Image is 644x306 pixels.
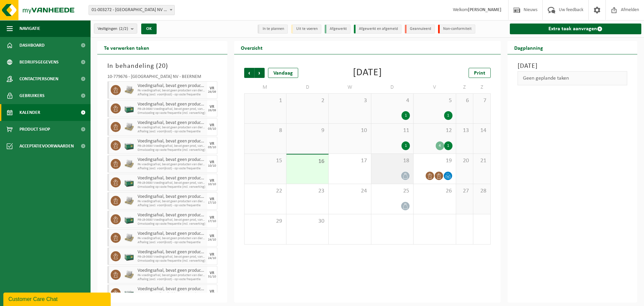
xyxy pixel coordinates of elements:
[477,127,487,134] span: 14
[375,187,410,195] span: 25
[138,259,206,263] span: Omwisseling op vaste frequentie (incl. verwerking)
[332,187,367,195] span: 24
[353,68,382,78] div: [DATE]
[138,255,206,259] span: PB-LB-0680 Voedingsafval, bevat geen prod, van dierl oorspr
[124,196,134,206] img: LP-PA-00000-WDN-11
[138,163,206,167] span: PA voedingsafval, bevat geen producten van dierlijke oorspr,
[138,148,206,152] span: Omwisseling op vaste frequentie (incl. verwerking)
[210,160,214,164] div: VR
[234,41,269,54] h2: Overzicht
[248,187,283,195] span: 22
[19,37,45,54] span: Dashboard
[208,183,216,186] div: 10/10
[401,141,410,150] div: 1
[210,142,214,146] div: VR
[460,157,470,165] span: 20
[460,187,470,195] span: 27
[290,158,325,165] span: 16
[19,20,40,37] span: Navigatie
[138,102,206,107] span: Voedingsafval, bevat geen producten van dierlijke oorsprong, gemengde verpakking (exclusief glas)
[268,68,298,78] div: Vandaag
[124,103,134,114] img: PB-LB-0680-HPE-GN-01
[124,85,134,95] img: LP-PA-00000-WDN-11
[210,86,214,90] div: VR
[208,201,216,205] div: 17/10
[138,241,206,245] span: Afhaling (excl. voorrijkost) - op vaste frequentie
[138,222,206,226] span: Omwisseling op vaste frequentie (incl. verwerking)
[477,187,487,195] span: 28
[19,104,40,121] span: Kalender
[208,164,216,168] div: 10/10
[124,177,134,187] img: PB-LB-0680-HPE-GN-01
[138,126,206,130] span: PA voedingsafval, bevat geen producten van dierlijke oorspr,
[97,41,156,54] h2: Te verwerken taken
[19,54,59,71] span: Bedrijfsgegevens
[208,127,216,131] div: 03/10
[107,61,217,71] h3: In behandeling ( )
[138,273,206,277] span: PA voedingsafval, bevat geen producten van dierlijke oorspr,
[124,214,134,224] img: PB-LB-0680-HPE-GN-01
[138,120,206,126] span: Voedingsafval, bevat geen producten van dierlijke oorsprong, gemengde verpakking (exclusief glas)
[138,83,206,89] span: Voedingsafval, bevat geen producten van dierlijke oorsprong, gemengde verpakking (exclusief glas)
[138,292,206,296] span: PB-LB-0680 Voedingsafval, bevat geen prod, van dierl oorspr
[444,141,452,150] div: 1
[138,111,206,115] span: Omwisseling op vaste frequentie (incl. verwerking)
[291,25,321,34] li: Uit te voeren
[138,200,206,204] span: PA voedingsafval, bevat geen producten van dierlijke oorspr,
[138,157,206,163] span: Voedingsafval, bevat geen producten van dierlijke oorsprong, gemengde verpakking (exclusief glas)
[469,68,491,78] a: Print
[124,288,134,298] img: PB-LB-0680-HPE-GN-01
[477,157,487,165] span: 21
[3,291,112,306] iframe: chat widget
[329,81,371,93] td: W
[258,25,288,34] li: In te plannen
[332,97,367,104] span: 3
[208,146,216,149] div: 03/10
[208,220,216,223] div: 17/10
[375,97,410,104] span: 4
[138,213,206,218] span: Voedingsafval, bevat geen producten van dierlijke oorsprong, gemengde verpakking (exclusief glas)
[375,157,410,165] span: 18
[518,61,628,71] h3: [DATE]
[208,275,216,278] div: 31/10
[477,97,487,104] span: 7
[141,24,157,34] button: OK
[138,144,206,148] span: PB-LB-0680 Voedingsafval, bevat geen prod, van dierl oorspr
[401,111,410,120] div: 1
[138,89,206,93] span: PA voedingsafval, bevat geen producten van dierlijke oorspr,
[244,68,254,78] span: Vorige
[124,159,134,169] img: LP-PA-00000-WDN-11
[138,287,206,292] span: Voedingsafval, bevat geen producten van dierlijke oorsprong, gemengde verpakking (exclusief glas)
[332,127,367,134] span: 10
[444,111,452,120] div: 1
[474,71,485,76] span: Print
[138,185,206,189] span: Omwisseling op vaste frequentie (incl. verwerking)
[414,81,456,93] td: V
[332,157,367,165] span: 17
[248,218,283,225] span: 29
[210,216,214,220] div: VR
[208,238,216,242] div: 24/10
[248,157,283,165] span: 15
[119,27,128,31] count: (2/2)
[210,271,214,275] div: VR
[89,5,174,15] span: 01-003272 - BELGOSUC NV - BEERNEM
[460,127,470,134] span: 13
[244,81,286,93] td: M
[468,7,501,12] strong: [PERSON_NAME]
[210,253,214,257] div: VR
[210,105,214,109] div: VR
[138,167,206,171] span: Afhaling (excl. voorrijkost) - op vaste frequentie
[210,123,214,127] div: VR
[210,197,214,201] div: VR
[518,71,628,85] div: Geen geplande taken
[124,122,134,132] img: LP-PA-00000-WDN-11
[138,181,206,185] span: PB-LB-0680 Voedingsafval, bevat geen prod, van dierl oorspr
[124,233,134,243] img: LP-PA-00000-WDN-11
[417,187,452,195] span: 26
[19,121,50,138] span: Product Shop
[208,109,216,112] div: 26/09
[417,127,452,134] span: 12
